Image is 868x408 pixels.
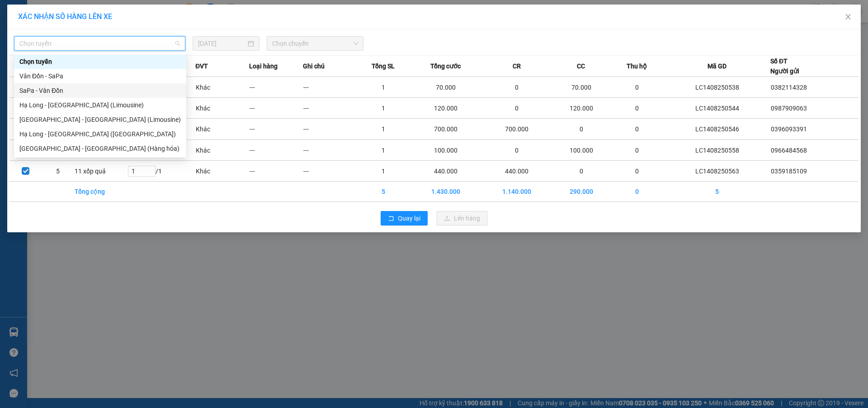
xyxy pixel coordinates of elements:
td: 1 [357,98,410,119]
td: --- [249,140,303,161]
td: 0 [610,182,664,202]
td: 0 [481,77,552,98]
td: 100.000 [552,140,610,161]
td: --- [303,140,357,161]
td: 1 [357,140,410,161]
div: Hà Nội - Hạ Long (Hàng hóa) [14,141,186,156]
td: --- [249,77,303,98]
td: 1.430.000 [410,182,481,202]
div: Chọn tuyến [19,57,181,67]
div: SaPa - Vân Đồn [19,86,181,96]
td: 0 [610,161,664,182]
td: 1 [357,77,410,98]
td: 70.000 [410,77,481,98]
td: 440.000 [410,161,481,182]
span: Loại hàng [249,61,278,71]
span: Thu hộ [627,61,647,71]
span: 0966484568 [771,147,807,154]
td: 120.000 [552,98,610,119]
td: --- [249,161,303,182]
td: --- [249,119,303,140]
input: 14/08/2025 [198,38,246,48]
span: Chọn chuyến [272,37,358,50]
td: Tổng cộng [74,182,128,202]
td: 440.000 [481,161,552,182]
td: Khác [195,140,249,161]
td: 700.000 [481,119,552,140]
td: 290.000 [552,182,610,202]
td: Khác [195,119,249,140]
div: Số ĐT Người gửi [770,56,799,76]
div: [GEOGRAPHIC_DATA] - [GEOGRAPHIC_DATA] (Hàng hóa) [19,144,181,154]
div: Vân Đồn - SaPa [14,69,186,83]
td: 5 [664,182,770,202]
div: Hạ Long - Hà Nội (Limousine) [14,98,186,112]
span: rollback [388,215,394,222]
td: 0 [481,98,552,119]
div: Hạ Long - [GEOGRAPHIC_DATA] ([GEOGRAPHIC_DATA]) [19,129,181,139]
td: 0 [481,140,552,161]
span: Mã GD [708,61,726,71]
span: Chọn tuyến [19,37,180,50]
td: --- [303,161,357,182]
td: LC1408250558 [664,140,770,161]
div: [GEOGRAPHIC_DATA] - [GEOGRAPHIC_DATA] (Limousine) [19,115,181,125]
td: LC1408250563 [664,161,770,182]
td: 0 [610,140,664,161]
td: 1.140.000 [481,182,552,202]
span: 0987909063 [771,105,807,112]
td: Khác [195,161,249,182]
td: 0 [552,119,610,140]
span: CC [577,61,585,71]
span: 0359185109 [771,168,807,175]
button: rollbackQuay lại [381,211,428,226]
div: Chọn tuyến [14,54,186,69]
span: XÁC NHẬN SỐ HÀNG LÊN XE [18,12,112,21]
td: 700.000 [410,119,481,140]
td: 1 [357,161,410,182]
span: 0382114328 [771,84,807,91]
div: SaPa - Vân Đồn [14,83,186,98]
div: Hạ Long - Hà Nội (Hàng hóa) [14,127,186,141]
td: LC1408250544 [664,98,770,119]
div: Hạ Long - [GEOGRAPHIC_DATA] (Limousine) [19,100,181,110]
div: Vân Đồn - SaPa [19,71,181,81]
span: close [844,13,852,20]
span: ĐVT [195,61,208,71]
td: Khác [195,77,249,98]
td: LC1408250538 [664,77,770,98]
span: Ghi chú [303,61,325,71]
td: 0 [552,161,610,182]
span: 0396093391 [771,125,807,133]
td: 0 [610,77,664,98]
td: 120.000 [410,98,481,119]
td: --- [303,98,357,119]
td: 0 [610,98,664,119]
td: 70.000 [552,77,610,98]
td: Khác [195,98,249,119]
button: Close [835,5,861,30]
td: --- [249,98,303,119]
td: --- [303,77,357,98]
td: 11 xốp quả [74,161,128,182]
button: uploadLên hàng [437,211,487,226]
td: / 1 [127,161,195,182]
td: --- [303,119,357,140]
span: Quay lại [398,213,420,223]
td: 0 [610,119,664,140]
td: 1 [357,119,410,140]
td: 5 [357,182,410,202]
span: Tổng cước [430,61,461,71]
span: CR [513,61,521,71]
span: Tổng SL [372,61,395,71]
td: 100.000 [410,140,481,161]
div: Hà Nội - Hạ Long (Limousine) [14,112,186,127]
td: LC1408250546 [664,119,770,140]
td: 5 [42,161,74,182]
